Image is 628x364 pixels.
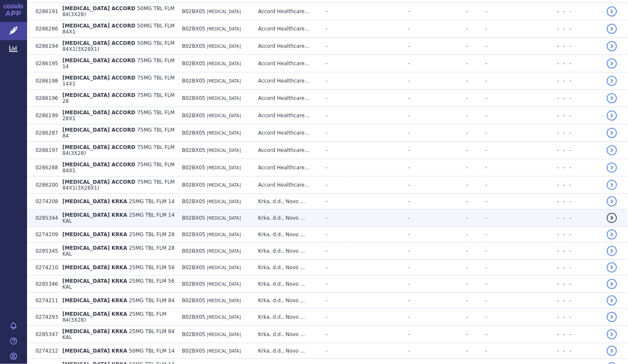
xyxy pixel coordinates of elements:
td: - [468,194,487,210]
td: - [559,72,565,90]
td: Accord Healthcare... [254,107,321,124]
td: 0274208 [31,194,58,210]
span: B02BX05 [182,8,205,14]
td: - [487,3,559,20]
a: detail [607,180,617,190]
td: - [565,227,603,243]
td: - [351,260,410,276]
span: B02BX05 [182,182,205,188]
td: - [468,276,487,293]
span: 25MG TBL FLM 84 [129,298,175,303]
td: - [468,55,487,72]
td: Krka, d.d., Novo ... [254,343,321,359]
td: - [565,276,603,293]
td: - [410,107,469,124]
td: - [468,293,487,309]
td: 0285344 [31,210,58,227]
td: - [565,176,603,194]
td: - [468,176,487,194]
td: - [559,176,565,194]
span: [MEDICAL_DATA] KRKA [62,278,127,284]
td: - [321,20,351,38]
td: Krka, d.d., Novo ... [254,293,321,309]
td: Krka, d.d., Novo ... [254,227,321,243]
td: Krka, d.d., Novo ... [254,260,321,276]
span: B02BX05 [182,348,205,354]
span: 25MG TBL FLM 84 KAL [62,328,174,340]
td: Accord Healthcare... [254,142,321,159]
td: - [351,276,410,293]
span: B02BX05 [182,43,205,49]
td: - [321,72,351,90]
td: - [565,343,603,359]
td: Accord Healthcare... [254,38,321,55]
td: - [565,90,603,107]
span: 75MG TBL FLM 14 [62,58,175,69]
td: - [487,210,559,227]
span: B02BX05 [182,95,205,101]
td: - [565,210,603,227]
td: - [468,227,487,243]
td: - [487,293,559,309]
td: - [487,72,559,90]
td: - [468,72,487,90]
span: B02BX05 [182,232,205,237]
td: - [487,176,559,194]
a: detail [607,346,617,356]
td: - [321,176,351,194]
td: - [487,326,559,343]
span: 75MG TBL FLM 84 [62,127,175,139]
td: - [351,159,410,176]
span: [MEDICAL_DATA] [207,265,241,270]
span: B02BX05 [182,147,205,153]
td: - [410,309,469,326]
td: 0286196 [31,90,58,107]
td: 0274209 [31,227,58,243]
td: - [321,90,351,107]
span: [MEDICAL_DATA] [207,183,241,188]
td: - [410,293,469,309]
td: - [351,227,410,243]
td: - [321,326,351,343]
span: 50MG TBL FLM 84(3X28) [62,6,175,17]
td: 0286288 [31,159,58,176]
span: 75MG TBL FLM 28 [62,92,175,104]
td: - [565,107,603,124]
td: - [565,293,603,309]
span: [MEDICAL_DATA] [207,131,241,135]
span: 75MG TBL FLM 84(3X28) [62,144,175,156]
td: 0285347 [31,326,58,343]
td: - [321,159,351,176]
td: - [321,107,351,124]
span: [MEDICAL_DATA] [207,232,241,237]
td: - [468,159,487,176]
td: - [487,309,559,326]
span: [MEDICAL_DATA] KRKA [62,298,127,303]
span: [MEDICAL_DATA] [207,61,241,66]
td: - [351,243,410,260]
td: - [321,243,351,260]
td: - [559,20,565,38]
span: [MEDICAL_DATA] KRKA [62,212,127,218]
td: - [321,293,351,309]
span: [MEDICAL_DATA] [207,9,241,14]
td: - [410,326,469,343]
span: 50MG TBL FLM 84X1(3X28X1) [62,40,175,52]
span: 25MG TBL FLM 56 [129,265,175,270]
td: - [559,260,565,276]
td: 0285346 [31,276,58,293]
span: B02BX05 [182,215,205,221]
span: 25MG TBL FLM 28 KAL [62,245,174,257]
td: Accord Healthcare... [254,176,321,194]
td: - [321,309,351,326]
td: - [351,38,410,55]
span: [MEDICAL_DATA] [207,27,241,31]
span: B02BX05 [182,199,205,204]
span: 25MG TBL FLM 14 KAL [62,212,174,224]
span: [MEDICAL_DATA] [207,148,241,153]
td: - [559,142,565,159]
td: - [321,55,351,72]
td: 0285345 [31,243,58,260]
span: [MEDICAL_DATA] [207,113,241,118]
span: [MEDICAL_DATA] [207,249,241,254]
